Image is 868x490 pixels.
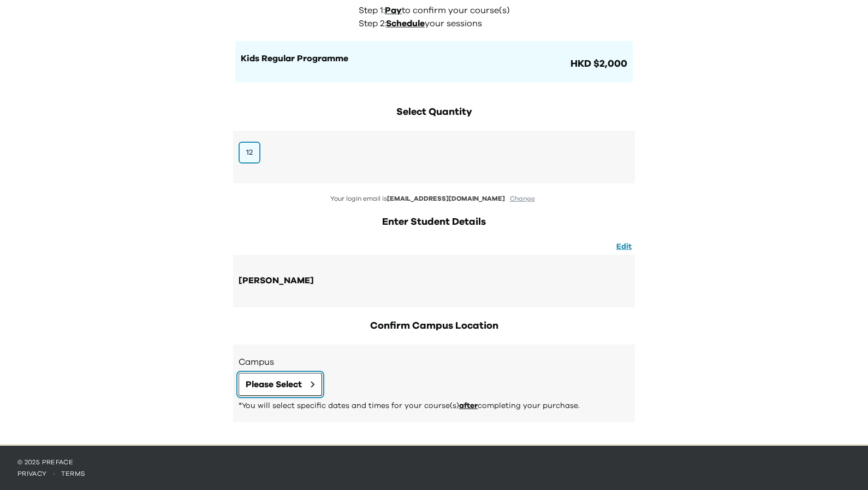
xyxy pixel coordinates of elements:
p: © 2025 Preface [17,458,851,466]
p: Step 1: to confirm your course(s) [359,4,516,17]
h2: Enter Student Details [233,214,635,230]
span: Pay [385,6,402,15]
a: terms [61,470,86,477]
button: Edit [613,241,635,253]
h1: Kids Regular Programme [241,52,568,65]
h2: Select Quantity [233,104,635,120]
div: [PERSON_NAME] [239,274,314,288]
button: 12 [239,142,260,164]
h2: Confirm Campus Location [233,318,635,334]
p: Your login email is [233,194,635,203]
button: Please Select [239,373,322,396]
span: HKD $2,000 [568,56,627,72]
span: · [47,470,61,477]
p: Step 2: your sessions [359,17,516,30]
a: privacy [17,470,47,477]
span: after [459,402,478,410]
p: *You will select specific dates and times for your course(s) completing your purchase. [239,400,629,411]
button: Change [507,194,538,203]
span: Please Select [246,378,302,391]
h3: Campus [239,355,629,369]
span: Schedule [386,19,425,28]
span: [EMAIL_ADDRESS][DOMAIN_NAME] [387,195,505,202]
